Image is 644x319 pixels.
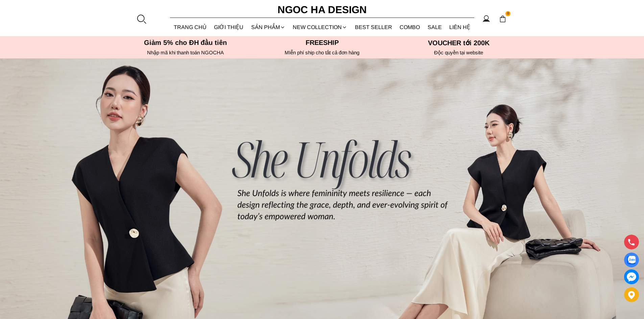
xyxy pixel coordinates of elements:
a: NEW COLLECTION [289,18,351,36]
div: SẢN PHẨM [247,18,289,36]
a: LIÊN HỆ [446,18,474,36]
a: SALE [424,18,446,36]
a: Ngoc Ha Design [271,2,373,18]
font: Nhập mã khi thanh toán NGOCHA [147,50,224,55]
font: Giảm 5% cho ĐH đầu tiên [144,39,227,46]
font: Freeship [306,39,339,46]
a: BEST SELLER [351,18,396,36]
h6: Độc quyền tại website [392,50,525,56]
a: GIỚI THIỆU [210,18,247,36]
span: 0 [505,11,511,17]
a: TRANG CHỦ [170,18,211,36]
a: Combo [396,18,424,36]
img: Display image [627,256,636,264]
h5: VOUCHER tới 200K [392,39,525,47]
a: messenger [624,269,639,284]
a: Display image [624,252,639,267]
h6: MIễn phí ship cho tất cả đơn hàng [256,50,388,56]
img: img-CART-ICON-ksit0nf1 [499,15,506,23]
